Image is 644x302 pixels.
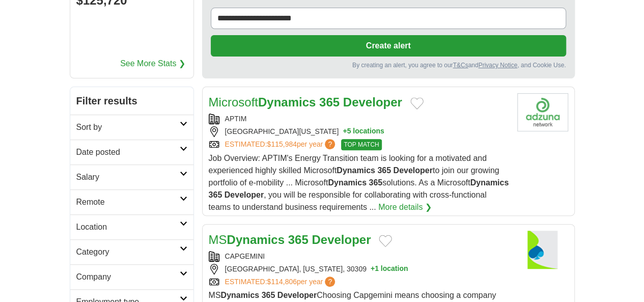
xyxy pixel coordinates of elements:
[211,61,566,70] div: By creating an alert, you agree to our and , and Cookie Use.
[225,190,264,199] strong: Developer
[70,140,193,164] a: Date posted
[379,235,392,247] button: Add to favorite jobs
[209,95,402,109] a: MicrosoftDynamics 365 Developer
[325,139,335,149] span: ?
[343,126,384,137] button: +5 locations
[76,196,180,208] h2: Remote
[337,166,375,175] strong: Dynamics
[70,189,193,214] a: Remote
[70,164,193,189] a: Salary
[76,271,180,283] h2: Company
[328,178,367,187] strong: Dynamics
[277,291,317,299] strong: Developer
[227,233,285,246] strong: Dynamics
[267,140,296,148] span: $115,984
[209,233,371,246] a: MSDynamics 365 Developer
[319,95,340,109] strong: 365
[371,264,375,274] span: +
[453,62,468,69] a: T&Cs
[312,233,371,246] strong: Developer
[517,231,568,269] img: Capgemini logo
[478,62,517,69] a: Privacy Notice
[70,214,193,239] a: Location
[209,114,509,124] div: APTIM
[410,97,424,109] button: Add to favorite jobs
[76,146,180,158] h2: Date posted
[225,252,265,260] a: CAPGEMINI
[76,121,180,133] h2: Sort by
[343,126,347,137] span: +
[76,171,180,183] h2: Salary
[76,246,180,258] h2: Category
[209,190,222,199] strong: 365
[343,95,402,109] strong: Developer
[325,277,335,287] span: ?
[70,264,193,289] a: Company
[262,291,275,299] strong: 365
[225,277,338,287] a: ESTIMATED:$114,806per year?
[470,178,509,187] strong: Dynamics
[211,35,566,57] button: Create alert
[120,58,185,70] a: See More Stats ❯
[209,126,509,137] div: [GEOGRAPHIC_DATA][US_STATE]
[377,166,391,175] strong: 365
[225,139,338,150] a: ESTIMATED:$115,984per year?
[393,166,432,175] strong: Developer
[371,264,408,274] button: +1 location
[209,264,509,274] div: [GEOGRAPHIC_DATA], [US_STATE], 30309
[221,291,260,299] strong: Dynamics
[70,239,193,264] a: Category
[209,154,509,211] span: Job Overview: APTIM's Energy Transition team is looking for a motivated and experienced highly sk...
[76,221,180,233] h2: Location
[378,201,432,213] a: More details ❯
[341,139,381,150] span: TOP MATCH
[267,278,296,286] span: $114,806
[369,178,382,187] strong: 365
[288,233,309,246] strong: 365
[258,95,316,109] strong: Dynamics
[517,93,568,131] img: Company logo
[70,115,193,140] a: Sort by
[70,87,193,115] h2: Filter results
